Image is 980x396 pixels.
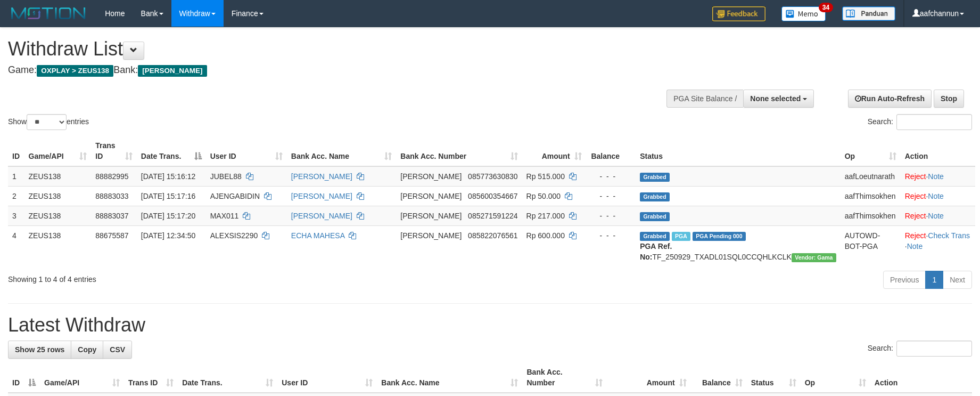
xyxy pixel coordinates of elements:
[110,345,125,354] span: CSV
[640,242,672,261] b: PGA Ref. No:
[468,231,517,240] span: Copy 085822076561 to clipboard
[901,136,975,166] th: Action
[905,231,926,240] a: Reject
[841,136,901,166] th: Op: activate to sort column ascending
[377,362,522,393] th: Bank Acc. Name: activate to sort column ascending
[640,232,670,241] span: Grabbed
[607,362,691,393] th: Amount: activate to sort column ascending
[95,172,128,181] span: 88882995
[27,114,67,130] select: Showentries
[691,362,747,393] th: Balance: activate to sort column ascending
[210,231,258,240] span: ALEXSIS2290
[896,114,972,130] input: Search:
[8,206,24,225] td: 3
[95,231,128,240] span: 88675587
[291,192,352,200] a: [PERSON_NAME]
[291,231,344,240] a: ECHA MAHESA
[712,6,765,21] img: Feedback.jpg
[522,136,586,166] th: Amount: activate to sort column ascending
[396,136,522,166] th: Bank Acc. Number: activate to sort column ascending
[934,90,964,108] a: Stop
[71,341,103,359] a: Copy
[400,212,462,220] span: [PERSON_NAME]
[291,172,352,181] a: [PERSON_NAME]
[636,225,841,266] td: TF_250929_TXADL01SQL0CCQHLKCLK
[400,192,462,200] span: [PERSON_NAME]
[24,166,92,187] td: ZEUS138
[78,345,96,354] span: Copy
[841,206,901,225] td: aafThimsokhen
[792,253,836,262] span: Vendor URL: https://trx31.1velocity.biz
[841,225,901,266] td: AUTOWD-BOT-PGA
[210,192,260,200] span: AJENGABIDIN
[95,192,128,200] span: 88883033
[590,211,632,221] div: - - -
[8,5,89,21] img: MOTION_logo.png
[291,212,352,220] a: [PERSON_NAME]
[91,136,137,166] th: Trans ID: activate to sort column ascending
[590,230,632,241] div: - - -
[907,242,923,250] a: Note
[8,314,972,336] h1: Latest Withdraw
[526,172,565,181] span: Rp 515.000
[896,341,972,357] input: Search:
[468,212,517,220] span: Copy 085271591224 to clipboard
[905,192,926,200] a: Reject
[137,136,206,166] th: Date Trans.: activate to sort column descending
[672,232,690,241] span: Marked by aafpengsreynich
[8,166,24,187] td: 1
[841,186,901,206] td: aafThimsokhen
[141,212,195,220] span: [DATE] 15:17:20
[522,362,606,393] th: Bank Acc. Number: activate to sort column ascending
[24,225,92,266] td: ZEUS138
[141,172,195,181] span: [DATE] 15:16:12
[526,192,561,200] span: Rp 50.000
[590,191,632,201] div: - - -
[905,212,926,220] a: Reject
[178,362,277,393] th: Date Trans.: activate to sort column ascending
[468,192,517,200] span: Copy 085600354667 to clipboard
[928,212,944,220] a: Note
[8,362,40,393] th: ID: activate to sort column descending
[868,341,972,357] label: Search:
[640,173,670,182] span: Grabbed
[841,166,901,187] td: aafLoeutnarath
[526,231,565,240] span: Rp 600.000
[277,362,377,393] th: User ID: activate to sort column ascending
[636,136,841,166] th: Status
[640,192,670,201] span: Grabbed
[925,271,943,289] a: 1
[848,90,932,108] a: Run Auto-Refresh
[901,206,975,225] td: ·
[868,114,972,130] label: Search:
[819,3,833,12] span: 34
[928,172,944,181] a: Note
[901,166,975,187] td: ·
[37,65,113,77] span: OXPLAY > ZEUS138
[8,114,89,130] label: Show entries
[693,232,746,241] span: PGA Pending
[883,271,926,289] a: Previous
[526,212,565,220] span: Rp 217.000
[40,362,124,393] th: Game/API: activate to sort column ascending
[8,65,643,76] h4: Game: Bank:
[141,231,195,240] span: [DATE] 12:34:50
[468,172,517,181] span: Copy 085773630830 to clipboard
[750,94,801,103] span: None selected
[8,270,400,285] div: Showing 1 to 4 of 4 entries
[8,341,71,359] a: Show 25 rows
[747,362,801,393] th: Status: activate to sort column ascending
[8,38,643,60] h1: Withdraw List
[138,65,207,77] span: [PERSON_NAME]
[15,345,64,354] span: Show 25 rows
[287,136,396,166] th: Bank Acc. Name: activate to sort column ascending
[640,212,670,221] span: Grabbed
[124,362,178,393] th: Trans ID: activate to sort column ascending
[801,362,870,393] th: Op: activate to sort column ascending
[743,90,814,108] button: None selected
[24,136,92,166] th: Game/API: activate to sort column ascending
[842,6,895,21] img: panduan.png
[943,271,972,289] a: Next
[400,231,462,240] span: [PERSON_NAME]
[8,136,24,166] th: ID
